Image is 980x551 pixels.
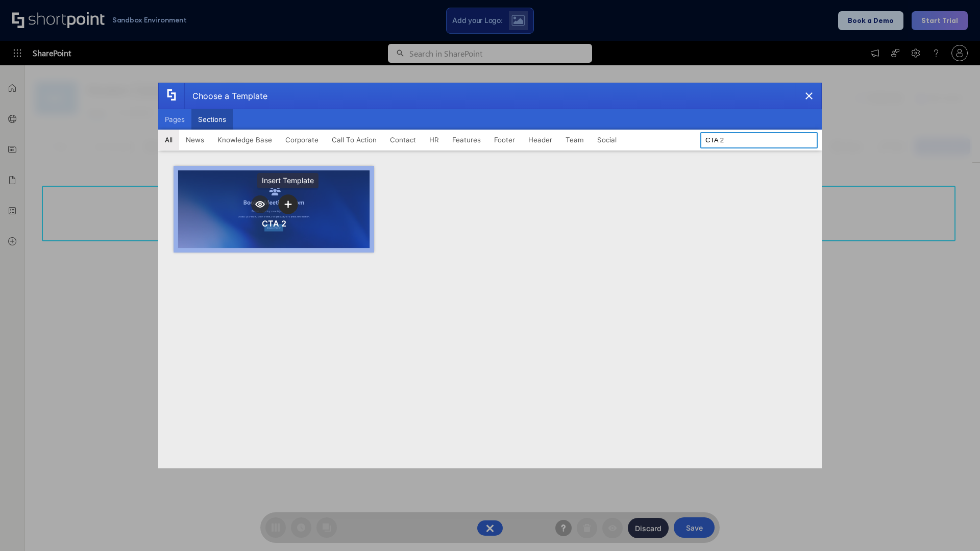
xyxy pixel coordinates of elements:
button: Team [559,130,591,150]
button: All [158,130,179,150]
input: Search [700,132,818,148]
div: template selector [158,83,822,468]
button: Corporate [279,130,325,150]
button: Pages [158,109,191,130]
button: News [179,130,211,150]
button: Social [591,130,623,150]
iframe: Chat Widget [796,433,980,551]
button: Sections [191,109,233,130]
button: Contact [383,130,423,150]
button: Header [522,130,559,150]
button: Call To Action [325,130,383,150]
button: HR [423,130,446,150]
button: Knowledge Base [211,130,279,150]
div: CTA 2 [262,218,286,229]
div: Choose a Template [184,83,267,109]
button: Footer [487,130,522,150]
button: Features [446,130,487,150]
